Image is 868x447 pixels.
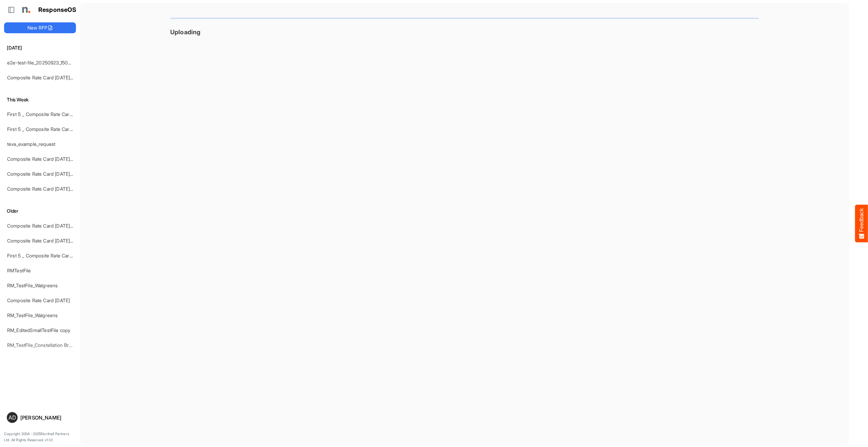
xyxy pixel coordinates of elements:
[7,283,58,288] a: RM_TestFile_Walgreens
[7,75,87,80] a: Composite Rate Card [DATE]_smaller
[7,111,95,117] a: First 5 _ Composite Rate Card [DATE] (2)
[4,44,76,52] h6: [DATE]
[855,205,868,242] button: Feedback
[20,415,73,420] div: [PERSON_NAME]
[7,342,109,348] a: RM_TestFile_Constellation Brands - ROS prices
[7,223,87,229] a: Composite Rate Card [DATE]_smaller
[7,268,31,273] a: RMTestFile
[7,141,55,147] a: teva_example_request
[7,253,88,258] a: First 5 _ Composite Rate Card [DATE]
[7,171,87,177] a: Composite Rate Card [DATE]_smaller
[7,60,76,65] a: e2e-test-file_20250923_150733
[7,312,58,318] a: RM_TestFile_Walgreens
[7,327,70,333] a: RM_EditedSmallTestFile copy
[19,3,32,17] img: Northell
[38,6,77,14] h1: ResponseOS
[7,156,87,162] a: Composite Rate Card [DATE]_smaller
[7,186,118,192] a: Composite Rate Card [DATE] mapping test_deleted
[4,22,76,33] button: New RFP
[7,297,70,303] a: Composite Rate Card [DATE]
[4,207,76,215] h6: Older
[4,96,76,103] h6: This Week
[7,238,87,244] a: Composite Rate Card [DATE]_smaller
[4,431,76,443] p: Copyright 2004 - 2025 Northell Partners Ltd. All Rights Reserved. v 1.1.0
[7,126,95,132] a: First 5 _ Composite Rate Card [DATE] (2)
[170,28,759,36] h3: Uploading
[8,415,16,420] span: AD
